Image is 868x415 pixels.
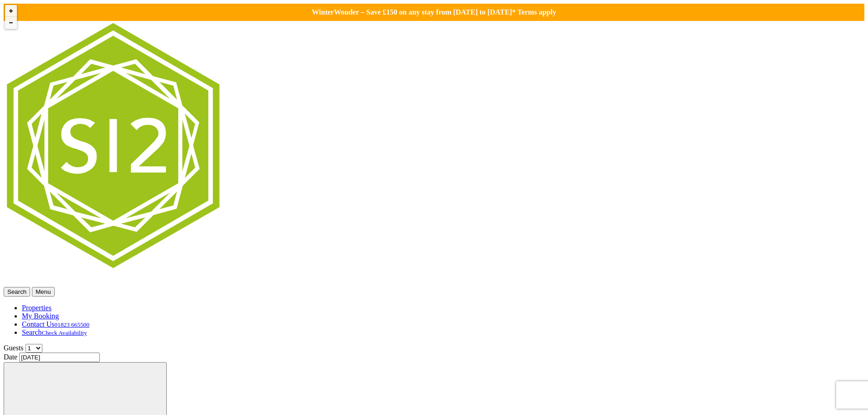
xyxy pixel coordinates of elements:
a: My Booking [22,312,59,320]
span: Search [7,288,26,295]
input: Arrival Date [19,353,100,362]
a: Contact Us01823 665500 [22,320,89,328]
button: Search [4,287,30,297]
a: SearchCheck Availability [22,328,87,336]
span: Menu [36,288,51,295]
button: Zoom in [5,5,17,17]
label: Guests [4,344,24,352]
a: WinterWonder – Save £150 on any stay from [DATE] to [DATE]* Terms apply [4,4,864,21]
small: 01823 665500 [55,321,90,328]
small: Check Availability [42,329,87,336]
a: Properties [22,304,51,312]
label: Date [4,353,17,361]
img: Sleeps 12 [4,21,864,271]
button: Zoom out [5,17,17,29]
button: Menu [32,287,54,297]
